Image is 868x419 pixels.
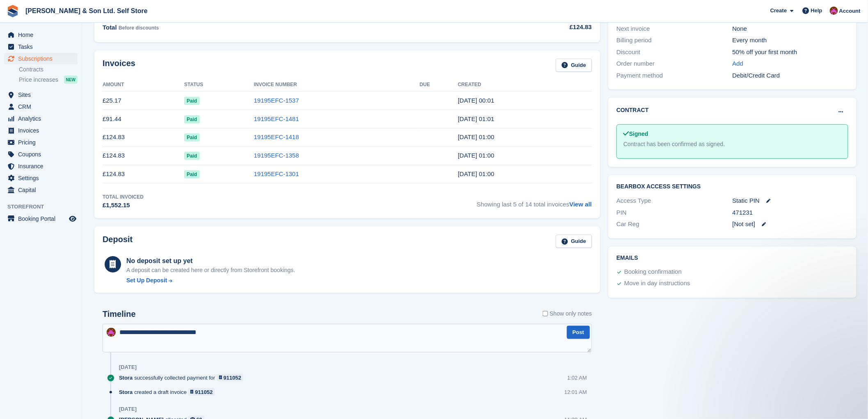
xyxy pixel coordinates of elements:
[733,48,849,57] div: 50% off your first month
[184,152,199,160] span: Paid
[617,48,733,57] div: Discount
[4,101,78,112] a: menu
[18,184,67,196] span: Capital
[18,137,67,148] span: Pricing
[19,75,78,84] a: Price increases NEW
[617,220,733,229] div: Car Reg
[68,214,78,224] a: Preview store
[617,183,848,190] h2: BearBox Access Settings
[733,36,849,45] div: Every month
[564,388,587,396] div: 12:01 AM
[556,59,592,72] a: Guide
[4,160,78,172] a: menu
[733,24,849,34] div: None
[811,7,822,15] span: Help
[770,7,787,15] span: Create
[119,406,137,412] div: [DATE]
[254,152,299,159] a: 19195EFC-1358
[420,78,458,92] th: Due
[617,196,733,206] div: Access Type
[4,137,78,148] a: menu
[18,160,67,172] span: Insurance
[477,193,592,210] span: Showing last 5 of 14 total invoices
[103,92,184,110] td: £25.17
[254,133,299,140] a: 19195EFC-1418
[733,208,849,218] div: 471231
[617,208,733,218] div: PIN
[617,36,733,45] div: Billing period
[624,130,841,138] div: Signed
[103,128,184,147] td: £124.83
[184,170,199,179] span: Paid
[617,59,733,69] div: Order number
[4,184,78,196] a: menu
[18,41,67,53] span: Tasks
[18,125,67,136] span: Invoices
[556,235,592,248] a: Guide
[7,203,82,211] span: Storefront
[103,193,144,201] div: Total Invoiced
[19,66,78,73] a: Contracts
[567,326,590,339] button: Post
[103,201,144,210] div: £1,552.15
[7,5,19,17] img: stora-icon-8386f47178a22dfd0bd8f6a31ec36ba5ce8667c1dd55bd0f319d3a0aa187defe.svg
[126,276,167,285] div: Set Up Deposit
[119,364,137,371] div: [DATE]
[4,149,78,160] a: menu
[103,165,184,183] td: £124.83
[119,388,219,396] div: created a draft invoice
[4,41,78,53] a: menu
[254,78,420,92] th: Invoice Number
[733,59,744,69] a: Add
[617,24,733,34] div: Next invoice
[103,235,132,248] h2: Deposit
[4,172,78,184] a: menu
[103,78,184,92] th: Amount
[18,53,67,64] span: Subscriptions
[4,213,78,224] a: menu
[107,328,116,337] img: Kate Standish
[119,25,159,31] span: Before discounts
[543,309,592,318] label: Show only notes
[18,172,67,184] span: Settings
[126,256,295,266] div: No deposit set up yet
[18,89,67,101] span: Sites
[624,267,682,277] div: Booking confirmation
[4,125,78,136] a: menu
[184,133,199,142] span: Paid
[119,374,247,382] div: successfully collected payment for
[733,71,849,80] div: Debit/Credit Card
[217,374,244,382] a: 911052
[126,266,295,275] p: A deposit can be created here or directly from Storefront bookings.
[19,76,58,84] span: Price increases
[733,220,849,229] div: [Not set]
[103,110,184,128] td: £91.44
[733,196,849,206] div: Static PIN
[195,388,212,396] div: 911052
[458,97,494,104] time: 2025-09-23 23:01:08 UTC
[184,97,199,105] span: Paid
[254,170,299,177] a: 19195EFC-1301
[830,7,838,15] img: Kate Standish
[617,255,848,261] h2: Emails
[567,374,587,382] div: 1:02 AM
[184,115,199,124] span: Paid
[496,23,592,32] div: £124.83
[624,279,690,288] div: Move in day instructions
[617,106,649,114] h2: Contract
[184,78,254,92] th: Status
[624,140,841,149] div: Contract has been confirmed as signed.
[4,89,78,101] a: menu
[458,115,494,122] time: 2025-08-26 00:01:46 UTC
[126,276,295,285] a: Set Up Deposit
[18,213,67,224] span: Booking Portal
[569,201,592,208] a: View all
[188,388,215,396] a: 911052
[839,7,861,15] span: Account
[103,24,117,31] span: Total
[18,113,67,124] span: Analytics
[4,29,78,41] a: menu
[254,97,299,104] a: 19195EFC-1537
[254,115,299,122] a: 19195EFC-1481
[103,147,184,165] td: £124.83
